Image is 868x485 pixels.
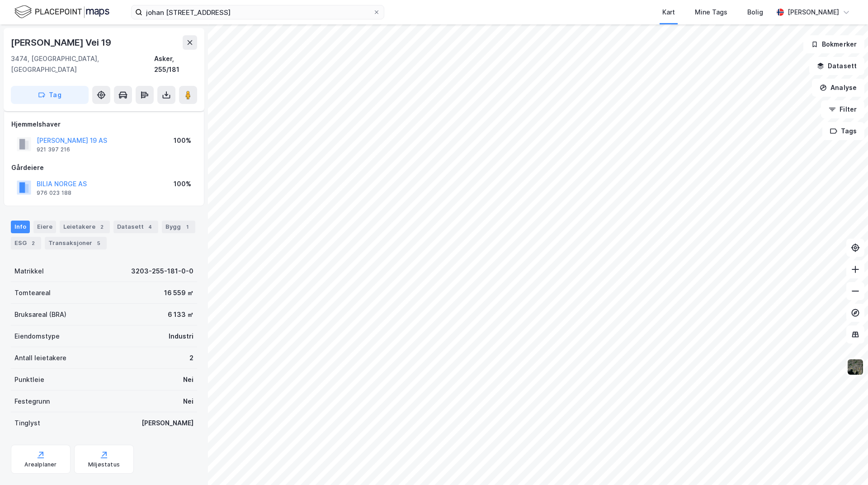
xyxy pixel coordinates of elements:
[183,374,193,385] div: Nei
[24,461,57,468] div: Arealplaner
[14,287,51,298] div: Tomteareal
[823,442,868,485] iframe: Chat Widget
[695,7,727,18] div: Mine Tags
[189,353,193,363] div: 2
[88,461,120,468] div: Miljøstatus
[14,418,40,428] div: Tinglyst
[183,222,192,231] div: 1
[11,221,30,233] div: Info
[33,221,56,233] div: Eiere
[131,266,193,277] div: 3203-255-181-0-0
[821,100,864,118] button: Filter
[11,237,41,250] div: ESG
[803,35,864,53] button: Bokmerker
[809,57,864,75] button: Datasett
[11,86,89,104] button: Tag
[174,179,191,189] div: 100%
[113,221,158,233] div: Datasett
[94,239,103,248] div: 5
[14,331,60,342] div: Eiendomstype
[14,396,50,407] div: Festegrunn
[142,5,373,19] input: Søk på adresse, matrikkel, gårdeiere, leietakere eller personer
[14,309,66,320] div: Bruksareal (BRA)
[174,135,191,146] div: 100%
[97,222,106,231] div: 2
[37,146,70,153] div: 921 397 216
[812,79,864,97] button: Analyse
[662,7,675,18] div: Kart
[164,287,193,298] div: 16 559 ㎡
[11,162,197,173] div: Gårdeiere
[154,53,197,75] div: Asker, 255/181
[162,221,195,233] div: Bygg
[146,222,155,231] div: 4
[14,4,109,20] img: logo.f888ab2527a4732fd821a326f86c7f29.svg
[847,358,864,376] img: 9k=
[183,396,193,407] div: Nei
[28,239,38,248] div: 2
[14,374,44,385] div: Punktleie
[168,309,193,320] div: 6 133 ㎡
[37,189,71,197] div: 976 023 188
[823,442,868,485] div: Kontrollprogram for chat
[11,35,113,50] div: [PERSON_NAME] Vei 19
[822,122,864,140] button: Tags
[11,53,154,75] div: 3474, [GEOGRAPHIC_DATA], [GEOGRAPHIC_DATA]
[142,418,193,428] div: [PERSON_NAME]
[11,119,197,130] div: Hjemmelshaver
[14,353,66,363] div: Antall leietakere
[14,266,44,277] div: Matrikkel
[747,7,763,18] div: Bolig
[45,237,107,250] div: Transaksjoner
[60,221,110,233] div: Leietakere
[788,7,839,18] div: [PERSON_NAME]
[169,331,193,342] div: Industri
